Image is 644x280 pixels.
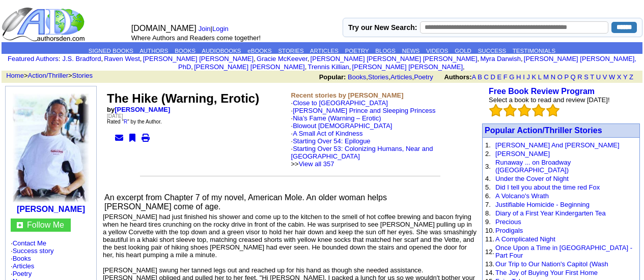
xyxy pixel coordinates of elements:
[495,269,598,276] a: The Joy of Buying Your First Home
[570,73,575,81] a: Q
[199,25,211,33] a: Join
[590,73,594,81] a: T
[523,73,525,81] a: I
[62,55,101,63] a: J.S. Bradford
[143,55,254,63] a: [PERSON_NAME] [PERSON_NAME]
[495,183,600,191] a: Did I tell you about the time red Fox
[472,73,476,81] a: A
[584,73,589,81] a: S
[478,48,507,54] a: SUCCESS
[564,73,568,81] a: P
[495,209,606,217] a: Diary of a First Year Kindergarten Tea
[509,73,514,81] a: G
[495,218,521,226] a: Precious
[596,73,601,81] a: U
[495,235,555,243] a: A Complicated Night
[490,73,495,81] a: D
[495,192,549,200] a: A Volcano's Wrath
[495,201,590,208] a: Justifiable Homicide - Beginning
[311,55,478,63] a: [PERSON_NAME] [PERSON_NAME] [PERSON_NAME]
[104,55,140,63] a: Raven West
[489,104,502,117] img: bigemptystars.png
[345,48,369,54] a: POETRY
[577,73,582,81] a: R
[293,137,370,145] a: Starting Over 54: Epilogue
[485,183,491,191] font: 5.
[107,106,170,113] b: by
[402,48,420,54] a: NEWS
[142,56,143,62] font: i
[518,104,531,117] img: bigemptystars.png
[485,218,491,226] font: 9.
[465,65,466,70] font: i
[310,48,339,54] a: ARTICLES
[368,73,388,81] a: Stories
[291,145,433,168] font: · >>
[107,91,259,105] font: The Hike (Warning, Erotic)
[319,73,346,81] b: Popular:
[28,72,68,79] a: Action/Thriller
[495,260,608,268] a: Our Trip to Our Nation's Capitol (Wash
[485,141,491,149] font: 1.
[485,260,494,268] font: 13.
[291,107,436,168] font: ·
[538,73,542,81] a: L
[13,270,32,277] a: Poetry
[306,65,307,70] font: i
[489,96,610,104] font: Select a book to read and review [DATE]!
[485,248,494,256] font: 12.
[291,145,433,160] a: Starting Over 53: Colonizing Humans, Near and [GEOGRAPHIC_DATA]
[247,48,271,54] a: eBOOKS
[124,119,127,125] a: R
[348,73,366,81] a: Books
[489,87,595,96] a: Free Book Review Program
[291,130,433,168] font: ·
[13,239,46,247] a: Contact Me
[293,99,388,107] a: Close to [GEOGRAPHIC_DATA]
[629,73,633,81] a: Z
[485,175,491,182] font: 4.
[291,114,433,168] font: ·
[503,73,508,81] a: F
[414,73,433,81] a: Poetry
[256,56,257,62] font: i
[131,34,261,42] font: Where Authors and Readers come together!
[352,63,463,71] a: [PERSON_NAME] [PERSON_NAME]
[175,48,195,54] a: BOOKS
[513,48,555,54] a: TESTIMONIALS
[495,141,619,149] a: [PERSON_NAME] And [PERSON_NAME]
[291,122,433,168] font: ·
[485,150,491,158] font: 2.
[13,94,89,202] img: 3918.JPG
[72,72,93,79] a: Stories
[623,73,627,81] a: Y
[478,73,482,81] a: B
[13,255,31,262] a: Books
[212,25,229,33] a: Login
[115,106,170,113] a: [PERSON_NAME]
[495,227,523,234] a: Prodigals
[484,73,488,81] a: C
[485,163,491,170] font: 3.
[485,227,494,234] font: 10.
[13,262,35,270] a: Articles
[293,107,435,114] a: [PERSON_NAME] Prince and Sleeping Princess
[6,72,24,79] a: Home
[603,73,607,81] a: V
[485,201,491,208] font: 7.
[278,48,303,54] a: STORIES
[485,126,602,135] font: Popular Action/Thriller Stories
[516,73,521,81] a: H
[17,222,23,228] img: gc.jpg
[27,221,64,229] a: Follow Me
[479,56,480,62] font: i
[17,205,85,213] b: [PERSON_NAME]
[348,23,417,32] label: Try our New Search:
[193,65,194,70] font: i
[293,114,381,122] a: Nia’s Fame (Warning – Erotic)
[199,25,232,33] font: |
[178,55,636,71] a: [PERSON_NAME] [PERSON_NAME], PhD
[8,55,60,63] font: :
